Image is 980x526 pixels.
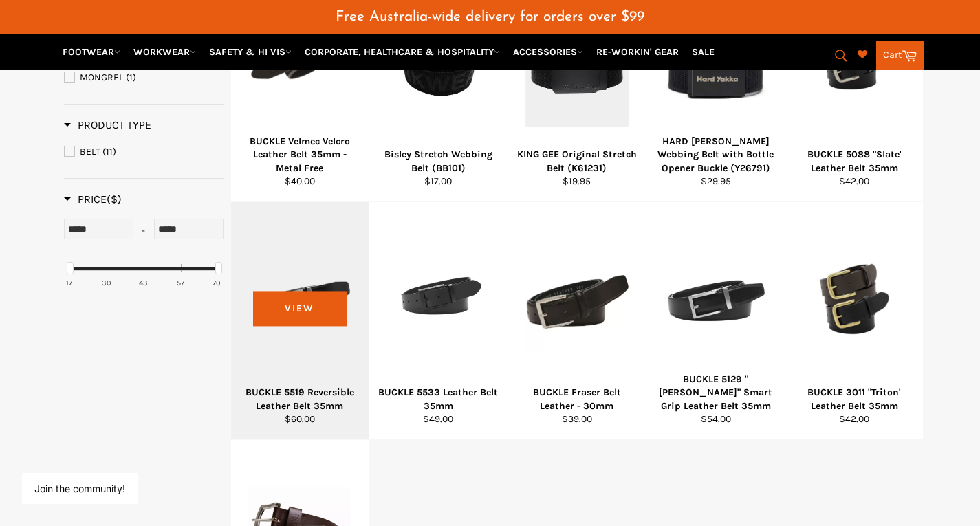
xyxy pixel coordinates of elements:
div: 43 [139,278,148,288]
div: 70 [213,278,221,288]
div: BUCKLE Velmec Velcro Leather Belt 35mm - Metal Free [239,135,360,175]
a: ACCESSORIES [508,40,589,64]
a: BUCKLE Fraser Belt Leather - 30mmBUCKLE Fraser Belt Leather - 30mm$39.00 [508,202,646,440]
div: HARD [PERSON_NAME] Webbing Belt with Bottle Opener Buckle (Y26791) [655,135,776,175]
div: BUCKLE 5533 Leather Belt 35mm [378,386,499,413]
div: 17 [66,278,72,288]
a: SAFETY & HI VIS [204,40,297,64]
span: ($) [107,193,122,206]
div: BUCKLE 3011 "Triton' Leather Belt 35mm [794,386,915,413]
a: BUCKLE 5519 Reversible Leather Belt 35mmBUCKLE 5519 Reversible Leather Belt 35mm$60.00View [230,202,369,440]
div: 30 [102,278,111,288]
input: Min Price [64,219,133,239]
div: BUCKLE 5088 "Slate' Leather Belt 35mm [794,148,915,175]
div: KING GEE Original Stretch Belt (K61231) [516,148,638,175]
a: Cart [876,41,924,70]
span: (1) [126,72,136,83]
a: RE-WORKIN' GEAR [591,40,684,64]
div: BUCKLE 5129 "[PERSON_NAME]" Smart Grip Leather Belt 35mm [655,373,776,413]
button: Join the community! [34,483,125,494]
a: CORPORATE, HEALTHCARE & HOSPITALITY [299,40,505,64]
div: - [133,219,154,243]
div: 57 [177,278,184,288]
span: Free Australia-wide delivery for orders over $99 [336,10,644,24]
a: MONGREL [64,70,224,85]
h3: Product Type [64,118,151,132]
a: BUCKLE 5129 BUCKLE 5129 "[PERSON_NAME]" Smart Grip Leather Belt 35mm$54.00 [646,202,785,440]
span: Price [64,193,122,206]
div: BUCKLE Fraser Belt Leather - 30mm [516,386,638,413]
input: Max Price [154,219,224,239]
a: BUCKLE 3011 BUCKLE 3011 "Triton' Leather Belt 35mm$42.00 [785,202,924,440]
span: MONGREL [80,72,124,83]
h3: Price($) [64,193,122,206]
a: BUCKLE 5533 Leather Belt 35mmBUCKLE 5533 Leather Belt 35mm$49.00 [369,202,508,440]
span: BELT [80,146,100,157]
div: BUCKLE 5519 Reversible Leather Belt 35mm [239,386,360,413]
span: Product Type [64,118,151,131]
div: Bisley Stretch Webbing Belt (BB101) [378,148,499,175]
a: WORKWEAR [128,40,202,64]
span: (11) [102,146,116,157]
a: FOOTWEAR [57,40,126,64]
a: BELT [64,144,224,160]
a: SALE [686,40,720,64]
